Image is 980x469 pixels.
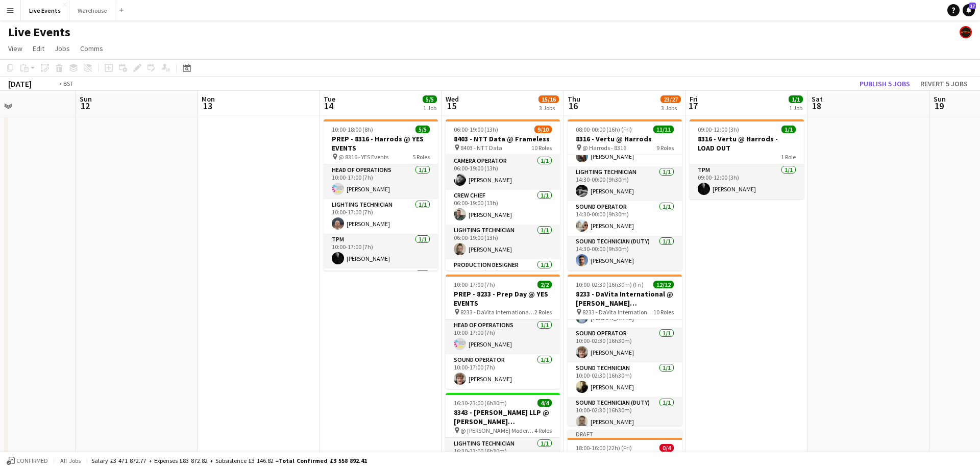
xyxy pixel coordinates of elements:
[446,354,560,389] app-card-role: Sound Operator1/110:00-17:00 (7h)[PERSON_NAME]
[653,126,674,133] span: 11/11
[415,126,430,133] span: 5/5
[969,3,976,9] span: 17
[446,134,560,143] h3: 8403 - NTT Data @ Frameless
[781,153,796,161] span: 1 Role
[8,79,32,89] div: [DATE]
[582,144,626,152] span: @ Harrods - 8316
[8,44,22,53] span: View
[534,308,552,316] span: 2 Roles
[934,94,946,104] span: Sun
[537,399,552,407] span: 4/4
[460,144,502,152] span: 8403 - NTT Data
[568,328,682,362] app-card-role: Sound Operator1/110:00-02:30 (16h30m)[PERSON_NAME]
[568,362,682,397] app-card-role: Sound Technician1/110:00-02:30 (16h30m)[PERSON_NAME]
[446,190,560,225] app-card-role: Crew Chief1/106:00-19:00 (13h)[PERSON_NAME]
[576,126,632,133] span: 08:00-00:00 (16h) (Fri)
[855,77,914,90] button: Publish 5 jobs
[568,397,682,432] app-card-role: Sound Technician (Duty)1/110:00-02:30 (16h30m)[PERSON_NAME]
[78,100,92,112] span: 12
[690,134,804,153] h3: 8316 - Vertu @ Harrods - LOAD OUT
[460,308,534,316] span: 8233 - DaVita International @ [PERSON_NAME][GEOGRAPHIC_DATA]
[423,95,437,103] span: 5/5
[810,100,823,112] span: 18
[55,44,70,53] span: Jobs
[446,275,560,389] div: 10:00-17:00 (7h)2/2PREP - 8233 - Prep Day @ YES EVENTS 8233 - DaVita International @ [PERSON_NAME...
[653,308,674,316] span: 10 Roles
[538,95,559,103] span: 15/16
[29,42,48,55] a: Edit
[916,77,972,90] button: Revert 5 jobs
[324,164,438,199] app-card-role: Head of Operations1/110:00-17:00 (7h)[PERSON_NAME]
[324,119,438,270] app-job-card: 10:00-18:00 (8h)5/5PREP - 8316 - Harrods @ YES EVENTS @ 8316 - YES Events5 RolesHead of Operation...
[444,100,459,112] span: 15
[324,268,438,303] app-card-role: Video Technician1/1
[202,94,215,104] span: Mon
[698,126,739,133] span: 09:00-12:00 (3h)
[33,44,44,53] span: Edit
[412,153,430,161] span: 5 Roles
[812,94,823,104] span: Sat
[568,236,682,270] app-card-role: Sound Technician (Duty)1/114:30-00:00 (9h30m)[PERSON_NAME]
[51,42,74,55] a: Jobs
[324,94,335,104] span: Tue
[446,225,560,259] app-card-role: Lighting Technician1/106:00-19:00 (13h)[PERSON_NAME]
[568,94,580,104] span: Thu
[656,144,674,152] span: 9 Roles
[80,44,103,53] span: Comms
[566,100,580,112] span: 16
[576,281,644,288] span: 10:00-02:30 (16h30m) (Fri)
[653,281,674,288] span: 12/12
[568,289,682,308] h3: 8233 - DaVita International @ [PERSON_NAME][GEOGRAPHIC_DATA]
[200,100,215,112] span: 13
[324,199,438,234] app-card-role: Lighting Technician1/110:00-17:00 (7h)[PERSON_NAME]
[446,94,459,104] span: Wed
[16,457,48,464] span: Confirmed
[423,104,436,112] div: 1 Job
[690,119,804,199] div: 09:00-12:00 (3h)1/18316 - Vertu @ Harrods - LOAD OUT1 RoleTPM1/109:00-12:00 (3h)[PERSON_NAME]
[539,104,558,112] div: 3 Jobs
[446,319,560,354] app-card-role: Head of Operations1/110:00-17:00 (7h)[PERSON_NAME]
[568,134,682,143] h3: 8316 - Vertu @ Harrods
[690,164,804,199] app-card-role: TPM1/109:00-12:00 (3h)[PERSON_NAME]
[789,95,803,103] span: 1/1
[582,308,653,316] span: 8233 - DaVita International @ [PERSON_NAME][GEOGRAPHIC_DATA]
[446,155,560,190] app-card-role: Camera Operator1/106:00-19:00 (13h)[PERSON_NAME]
[63,80,73,87] div: BST
[568,201,682,236] app-card-role: Sound Operator1/114:30-00:00 (9h30m)[PERSON_NAME]
[279,457,367,464] span: Total Confirmed £3 558 892.41
[537,281,552,288] span: 2/2
[781,126,796,133] span: 1/1
[4,42,27,55] a: View
[789,104,802,112] div: 1 Job
[534,427,552,434] span: 4 Roles
[531,144,552,152] span: 10 Roles
[454,126,498,133] span: 06:00-19:00 (13h)
[21,1,69,20] button: Live Events
[58,457,83,464] span: All jobs
[568,430,682,438] div: Draft
[690,94,698,104] span: Fri
[446,259,560,294] app-card-role: Production Designer1/106:00-19:00 (13h)
[338,153,388,161] span: @ 8316 - YES Events
[446,119,560,270] app-job-card: 06:00-19:00 (13h)9/108403 - NTT Data @ Frameless 8403 - NTT Data10 RolesCamera Operator1/106:00-1...
[688,100,698,112] span: 17
[963,4,975,16] a: 17
[446,289,560,308] h3: PREP - 8233 - Prep Day @ YES EVENTS
[324,234,438,268] app-card-role: TPM1/110:00-17:00 (7h)[PERSON_NAME]
[8,24,70,40] h1: Live Events
[69,1,115,20] button: Warehouse
[932,100,946,112] span: 19
[568,119,682,270] app-job-card: 08:00-00:00 (16h) (Fri)11/118316 - Vertu @ Harrods @ Harrods - 83169 RolesVideo Technician2/209:3...
[576,444,632,452] span: 18:00-16:00 (22h) (Fri)
[568,275,682,426] div: 10:00-02:30 (16h30m) (Fri)12/128233 - DaVita International @ [PERSON_NAME][GEOGRAPHIC_DATA] 8233 ...
[960,26,972,38] app-user-avatar: Production Managers
[91,457,367,464] div: Salary £3 471 872.77 + Expenses £83 872.82 + Subsistence £3 146.82 =
[534,126,552,133] span: 9/10
[332,126,373,133] span: 10:00-18:00 (8h)
[454,281,495,288] span: 10:00-17:00 (7h)
[76,42,107,55] a: Comms
[446,408,560,426] h3: 8343 - [PERSON_NAME] LLP @ [PERSON_NAME][GEOGRAPHIC_DATA]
